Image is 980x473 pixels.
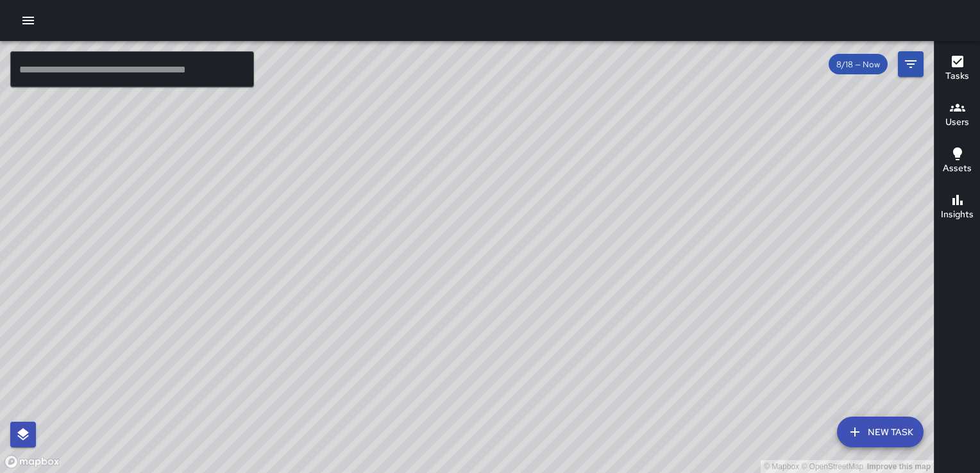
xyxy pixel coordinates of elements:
span: 8/18 — Now [829,59,888,70]
h6: Assets [943,162,972,176]
h6: Insights [941,208,974,222]
h6: Tasks [945,69,969,83]
button: Insights [934,185,980,231]
h6: Users [945,115,969,129]
button: Users [934,92,980,138]
button: Tasks [934,46,980,92]
button: Filters [898,51,924,77]
button: New Task [837,417,924,447]
button: Assets [934,138,980,185]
